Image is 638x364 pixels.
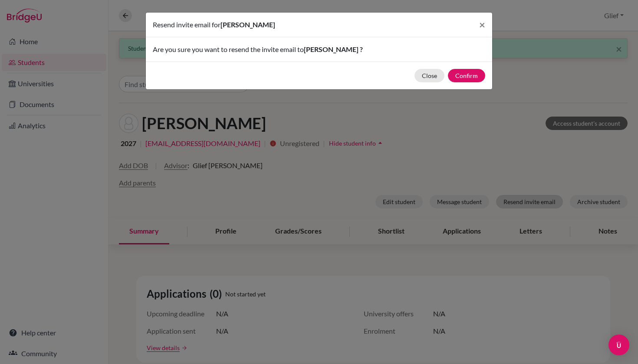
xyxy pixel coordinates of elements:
p: Are you sure you want to resend the invite email to [153,44,485,55]
span: [PERSON_NAME] [220,20,275,29]
button: Close [472,13,492,37]
div: Open Intercom Messenger [608,335,629,355]
button: Confirm [448,69,485,82]
span: [PERSON_NAME] ? [304,45,363,53]
span: Resend invite email for [153,20,220,29]
button: Close [414,69,444,82]
span: × [479,18,485,31]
